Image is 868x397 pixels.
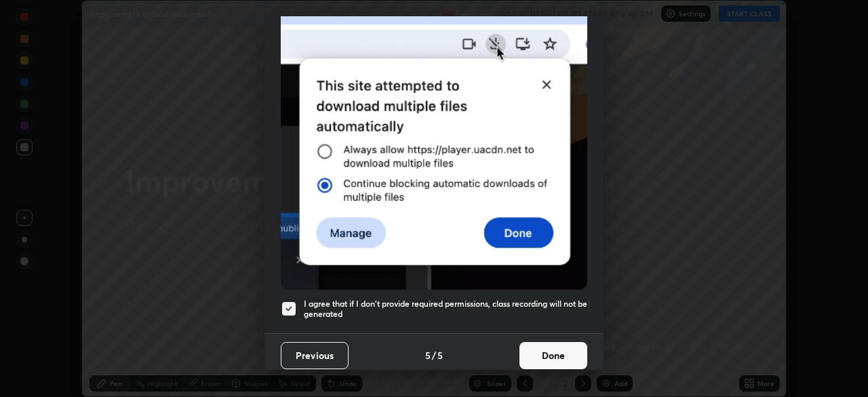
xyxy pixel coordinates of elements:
h4: 5 [425,348,431,362]
h4: 5 [437,348,443,362]
button: Previous [281,342,349,369]
button: Done [519,342,587,369]
h4: / [432,348,436,362]
h5: I agree that if I don't provide required permissions, class recording will not be generated [304,299,587,320]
